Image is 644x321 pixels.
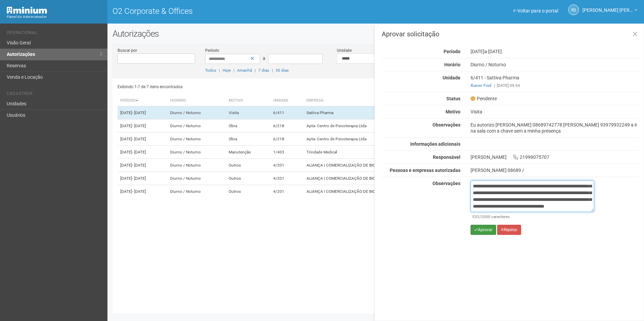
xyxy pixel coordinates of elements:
td: Diurno / Noturno [167,172,226,185]
td: 4/201 [270,159,304,172]
button: Rejeitar [497,225,521,235]
td: [DATE] [118,106,168,119]
a: Hoje [223,68,231,73]
img: Minium [7,7,47,14]
a: Ibanez Fred [471,83,491,88]
div: Visita [465,109,644,115]
span: | [219,68,220,73]
th: Período [118,95,168,106]
td: [DATE] [118,133,168,146]
h3: Aprovar solicitação [382,31,639,37]
td: 6/218 [270,119,304,133]
span: - [DATE] [132,123,146,128]
strong: Informações adicionais [410,141,460,147]
a: Fechar [628,27,642,42]
strong: Motivo [446,109,460,114]
th: Empresa [304,95,488,106]
a: Amanhã [237,68,252,73]
td: 4/201 [270,185,304,198]
td: Outros [226,185,271,198]
span: | [233,68,234,73]
div: Exibindo 1-7 de 7 itens encontrados [118,82,374,92]
div: [DATE] [465,48,644,55]
label: Período [205,47,219,53]
span: - [DATE] [132,189,146,194]
strong: Observações [432,181,460,186]
td: [DATE] [118,146,168,159]
span: a [263,56,265,61]
button: Aprovar [471,225,496,235]
td: Trindade Medical [304,146,488,159]
div: 6/411 - Sattiva Pharma [465,75,644,88]
span: 532 [472,214,479,219]
td: Diurno / Noturno [167,133,226,146]
li: Operacional [7,30,102,37]
a: 30 dias [276,68,289,73]
span: | [255,68,256,73]
div: Painel do Administrador [7,14,102,20]
td: 6/411 [270,106,304,119]
td: Diurno / Noturno [167,185,226,198]
strong: Status [446,96,460,101]
div: [PERSON_NAME] 08689 / [471,167,639,173]
label: Unidade [337,47,352,53]
a: [PERSON_NAME] [PERSON_NAME] [582,8,637,14]
td: [DATE] [118,185,168,198]
td: ALIANÇA I COMERCIALIZAÇÃO DE BIOCOMBUSTÍVEIS E ENE [304,185,488,198]
td: [DATE] [118,159,168,172]
th: Motivo [226,95,271,106]
td: Apta- Centro de Psicoterapia Ltda [304,133,488,146]
div: [PERSON_NAME] 21999075707 [465,154,644,160]
td: Diurno / Noturno [167,159,226,172]
td: Outros [226,172,271,185]
td: [DATE] [118,172,168,185]
h1: O2 Corporate & Offices [112,7,371,15]
div: Diurno / Noturno [465,62,644,68]
td: Obra [226,133,271,146]
span: - [DATE] [132,110,146,115]
td: 4/201 [270,172,304,185]
th: Unidade [270,95,304,106]
td: Diurno / Noturno [167,119,226,133]
span: | [494,83,495,88]
span: - [DATE] [132,137,146,141]
div: Eu autorizo [PERSON_NAME] 08689742778 [PERSON_NAME] 93979932249 a ir na sala com a chave sem a mi... [465,122,644,134]
span: - [DATE] [132,176,146,181]
li: Cadastros [7,91,102,98]
span: Pendente [471,96,497,102]
div: [DATE] 09:54 [471,82,639,88]
td: Sattiva Pharma [304,106,488,119]
span: - [DATE] [132,150,146,154]
strong: Período [444,49,460,54]
h2: Autorizações [112,29,639,39]
span: a [DATE] [484,49,502,54]
td: ALIANÇA I COMERCIALIZAÇÃO DE BIOCOMBUSTÍVEIS E ENE [304,159,488,172]
td: Manutenção [226,146,271,159]
strong: Unidade [443,75,460,80]
strong: Pessoas e empresas autorizadas [390,168,460,173]
span: - [DATE] [132,163,146,168]
td: Diurno / Noturno [167,106,226,119]
td: Apta- Centro de Psicoterapia Ltda [304,119,488,133]
td: ALIANÇA I COMERCIALIZAÇÃO DE BIOCOMBUSTÍVEIS E ENE [304,172,488,185]
td: Visita [226,106,271,119]
strong: Observações [432,122,460,128]
th: Horário [167,95,226,106]
td: Diurno / Noturno [167,146,226,159]
a: Todos [205,68,216,73]
td: 6/218 [270,133,304,146]
strong: Horário [444,62,460,67]
a: RS [568,4,579,15]
td: 1/403 [270,146,304,159]
strong: Responsável [433,154,460,160]
a: 7 dias [258,68,269,73]
td: Outros [226,159,271,172]
div: /2000 caracteres [472,214,592,220]
label: Buscar por [118,47,137,53]
td: Obra [226,119,271,133]
td: [DATE] [118,119,168,133]
span: | [272,68,273,73]
span: Rayssa Soares Ribeiro [582,1,633,13]
a: Voltar para o portal [513,8,558,13]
